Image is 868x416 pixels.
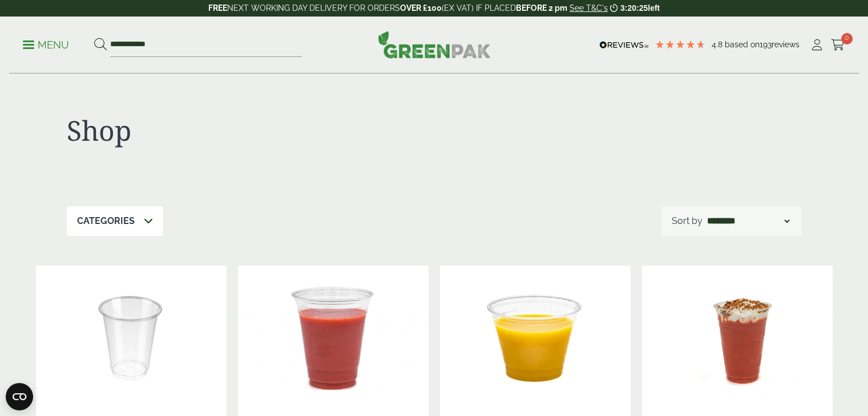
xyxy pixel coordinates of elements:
span: 193 [760,40,772,49]
p: Categories [77,214,135,228]
img: REVIEWS.io [599,41,649,49]
strong: FREE [208,3,227,13]
span: 0 [841,33,853,44]
p: Menu [23,38,69,52]
i: Cart [831,39,845,51]
span: Based on [725,40,760,49]
p: Sort by [672,214,703,228]
i: My Account [810,39,824,51]
span: 4.8 [712,40,725,49]
span: reviews [772,40,800,49]
a: See T&C's [570,3,608,13]
img: 9oz pet clear smoothie cup [440,266,631,408]
img: GreenPak Supplies [378,31,491,58]
button: Open CMP widget [6,383,33,410]
strong: OVER £100 [400,3,442,13]
strong: BEFORE 2 pm [516,3,567,13]
a: 0 [831,36,845,54]
a: Menu [23,38,69,50]
select: Shop order [705,214,792,228]
div: 4.8 Stars [655,39,706,50]
img: 7oz Clear PET Smoothie Cup[13142] [36,266,227,408]
h1: Shop [67,114,434,147]
span: 3:20:25 [620,3,648,13]
span: left [648,3,660,13]
img: 12oz PET Smoothie Cup with Raspberry Smoothie no lid [238,266,429,408]
img: 16oz PET Smoothie Cup with Strawberry Milkshake and cream [642,266,833,408]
